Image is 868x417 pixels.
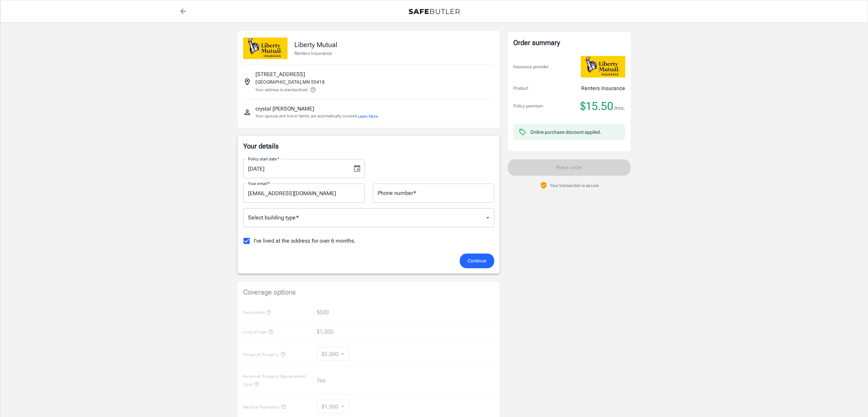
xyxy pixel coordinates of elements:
p: Liberty Mutual [294,40,337,50]
p: [GEOGRAPHIC_DATA] , MN 55418 [255,78,325,85]
p: crystal [PERSON_NAME] [255,105,314,113]
span: I've lived at the address for over 6 months. [254,237,356,245]
div: Online purchase discount applied. [530,129,601,135]
span: Continue [468,257,486,265]
img: Liberty Mutual [243,38,288,59]
label: Policy start date [248,156,279,162]
p: Renters Insurance [294,50,337,57]
button: Learn More [358,113,378,119]
p: Your spouse and live-in family are automatically covered. [255,113,378,119]
p: Your address is standardized. [255,87,309,93]
p: Insurance provider [513,63,548,70]
img: Back to quotes [409,9,460,14]
button: Continue [460,254,494,268]
input: Enter email [243,184,365,203]
p: Product [513,85,528,92]
div: Order summary [513,38,625,48]
input: Enter number [373,184,494,203]
span: $15.50 [580,99,613,113]
a: back to quotes [176,4,190,18]
p: Your transaction is secure [550,182,599,189]
img: Liberty Mutual [581,56,625,77]
p: [STREET_ADDRESS] [255,70,305,78]
p: Your details [243,141,494,151]
svg: Insured person [243,108,251,116]
svg: Insured address [243,78,251,86]
p: Renters Insurance [581,84,625,92]
input: MM/DD/YYYY [243,159,348,178]
span: /mo. [614,103,625,113]
label: Your email [248,181,270,186]
p: Policy premium [513,103,543,110]
button: Choose date, selected date is Sep 14, 2025 [350,162,364,175]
